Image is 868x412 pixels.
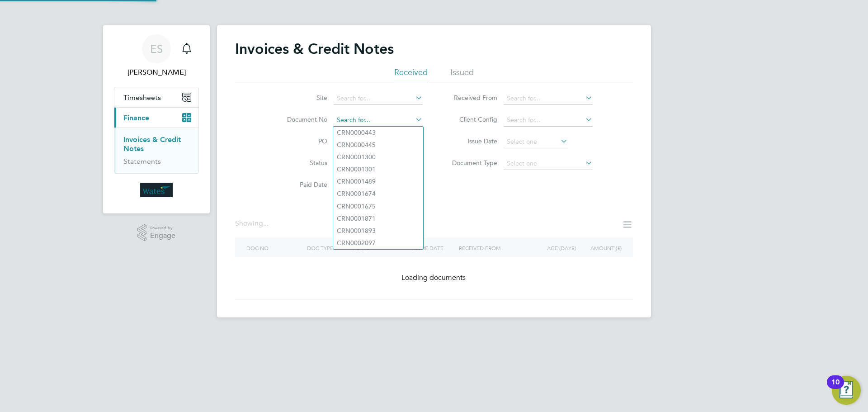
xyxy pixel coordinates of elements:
div: Showing [235,219,270,228]
input: Search for... [334,114,423,127]
div: 10 [831,382,840,394]
a: Go to home page [114,183,199,197]
span: Timesheets [123,93,161,102]
li: CRN0002097 [333,237,423,249]
li: CRN0001674 [333,188,423,200]
button: Open Resource Center, 10 new notifications [832,376,861,405]
img: wates-logo-retina.png [140,183,173,197]
span: Emily Summerfield [114,67,199,78]
label: Document Type [445,159,497,167]
label: Site [275,94,327,102]
div: Finance [114,128,198,173]
li: CRN0001489 [333,175,423,188]
input: Select one [504,157,593,170]
h2: Invoices & Credit Notes [235,40,394,58]
label: Status [275,159,327,167]
span: Engage [150,232,175,240]
label: PO [275,137,327,145]
li: Received [394,67,428,83]
a: Invoices & Credit Notes [123,135,181,153]
input: Select one [504,136,568,148]
li: CRN0001893 [333,225,423,237]
input: Search for... [334,92,423,105]
a: Powered byEngage [137,224,176,242]
span: ... [263,219,269,228]
span: Powered by [150,224,175,232]
label: Paid Date [275,180,327,189]
li: CRN0000443 [333,127,423,139]
label: Client Config [445,115,497,123]
a: ES[PERSON_NAME] [114,34,199,78]
li: CRN0001300 [333,151,423,163]
input: Search for... [504,114,593,127]
li: CRN0001871 [333,213,423,225]
button: Finance [114,108,198,128]
button: Timesheets [114,87,198,107]
span: ES [150,43,163,55]
span: Finance [123,114,149,122]
li: CRN0001301 [333,163,423,175]
li: Issued [450,67,474,83]
li: CRN0001675 [333,200,423,213]
a: Statements [123,157,161,166]
label: Received From [445,94,497,102]
label: Issue Date [445,137,497,145]
label: Document No [275,115,327,123]
nav: Main navigation [103,25,210,213]
li: CRN0000445 [333,139,423,151]
input: Search for... [504,92,593,105]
